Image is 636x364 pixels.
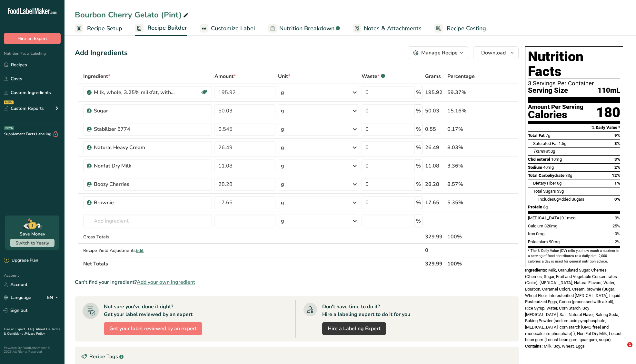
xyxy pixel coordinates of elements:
[614,197,620,202] span: 0%
[425,107,444,115] div: 50.03
[447,162,488,170] div: 3.36%
[615,239,620,244] span: 2%
[104,303,193,318] div: Not sure you've done it right? Get your label reviewed by an expert
[421,49,458,57] div: Manage Recipe
[75,278,519,286] div: Can't find your ingredient?
[473,46,519,59] button: Download
[94,125,174,133] div: Stabilizer 6774
[104,322,202,335] button: Get your label reviewed by an expert
[136,247,144,254] span: Edit
[83,72,110,80] span: Ingredient
[536,231,544,236] span: 0mg
[559,141,566,146] span: 1.5g
[447,233,488,241] div: 100%
[211,24,255,33] span: Customize Label
[551,149,555,154] span: 0g
[615,216,620,220] span: 0%
[447,199,488,206] div: 5.35%
[447,180,488,188] div: 8.57%
[20,231,45,237] div: Save Money
[551,157,562,162] span: 10mg
[10,239,55,247] button: Switch to Yearly
[94,180,174,188] div: Boozy Cherries
[546,133,550,138] span: 7g
[528,133,545,138] span: Total Fat
[447,24,486,33] span: Recipe Costing
[615,231,620,236] span: 0%
[557,181,561,186] span: 0g
[544,224,557,228] span: 320mg
[614,165,620,170] span: 2%
[109,325,197,332] span: Get your label reviewed by an expert
[94,144,174,151] div: Natural Heavy Cream
[528,87,568,95] span: Serving Size
[525,268,547,273] span: Ingredients:
[425,89,444,96] div: 195.92
[627,342,632,347] span: 1
[447,144,488,151] div: 8.03%
[353,21,422,36] a: Notes & Attachments
[543,165,554,170] span: 40mg
[447,125,488,133] div: 0.17%
[4,257,38,264] div: Upgrade Plan
[425,144,444,151] div: 26.49
[528,239,548,244] span: Potassium
[87,24,122,33] span: Recipe Setup
[425,162,444,170] div: 11.08
[281,162,284,170] div: g
[4,105,44,112] div: Custom Reports
[528,110,583,120] div: Calories
[528,124,620,131] section: % Daily Value *
[83,215,212,227] input: Add Ingredient
[525,268,621,342] span: Milk, Granulated Sugar, Cherries (Cherries, Sugar, Fruit and Vegetable Concentrates (Color), [MED...
[528,157,550,162] span: Cholesterol
[614,157,620,162] span: 3%
[94,199,174,206] div: Brownie
[36,327,51,331] a: About Us .
[4,33,61,44] button: Hire an Expert
[612,173,620,178] span: 12%
[533,149,544,154] i: Trans
[281,199,284,206] div: g
[528,49,620,79] h1: Nutrition Facts
[281,180,284,188] div: g
[446,257,489,270] th: 100%
[614,181,620,186] span: 1%
[543,205,548,209] span: 3g
[364,24,422,33] span: Notes & Attachments
[554,197,559,202] span: 0g
[214,72,236,80] span: Amount
[279,24,334,33] span: Nutrition Breakdown
[528,173,564,178] span: Total Carbohydrate
[147,24,187,32] span: Recipe Builder
[533,149,550,154] span: Fat
[447,107,488,115] div: 15.16%
[4,327,27,331] a: Hire an Expert .
[94,162,174,170] div: Nonfat Dry Milk
[425,246,444,254] div: 0
[538,197,584,202] span: Includes Added Sugars
[425,199,444,206] div: 17.65
[408,46,468,59] button: Manage Recipe
[4,327,60,336] a: Terms & Conditions .
[598,87,620,95] span: 110mL
[268,21,340,36] a: Nutrition Breakdown
[82,257,424,270] th: Net Totals
[533,181,556,186] span: Dietary Fiber
[528,205,542,209] span: Protein
[424,257,446,270] th: 329.99
[281,217,284,225] div: g
[94,89,174,96] div: Milk, whole, 3.25% milkfat, without added vitamin A and [MEDICAL_DATA]
[425,233,444,241] div: 329.99
[533,189,556,194] span: Total Sugars
[528,80,620,87] div: 3 Servings Per Container
[4,101,14,104] div: NEW
[612,224,620,228] span: 25%
[596,104,620,121] div: 180
[322,322,386,335] a: Hire a Labeling Expert
[533,141,558,146] span: Saturated Fat
[281,144,284,151] div: g
[47,294,61,302] div: EN
[481,49,506,57] span: Download
[322,303,410,318] div: Don't have time to do it? Hire a labeling expert to do it for you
